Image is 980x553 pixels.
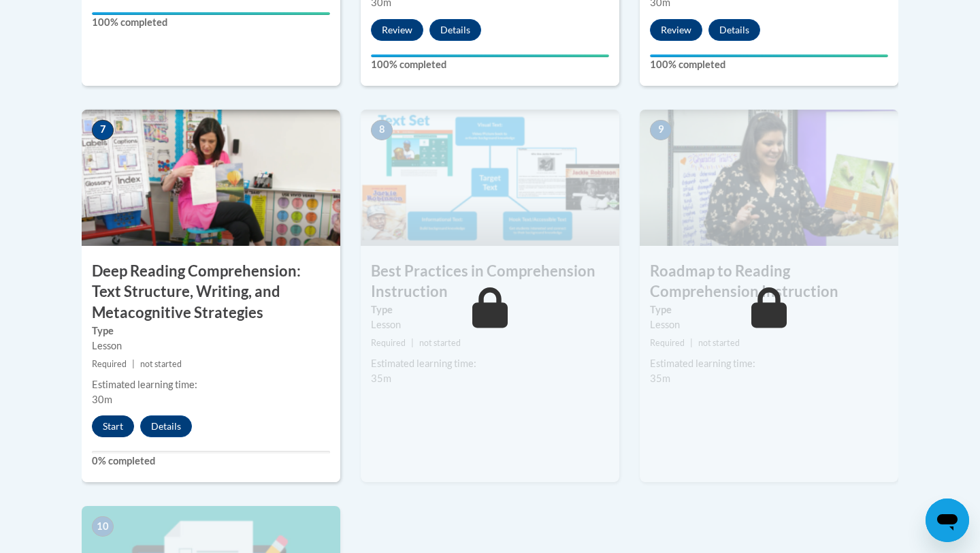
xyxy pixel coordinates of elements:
[429,19,481,41] button: Details
[650,57,888,72] label: 100% completed
[650,120,672,140] span: 9
[926,499,969,542] iframe: Button to launch messaging window
[132,359,135,369] span: |
[140,359,182,369] span: not started
[371,54,609,57] div: Your progress
[371,317,609,332] div: Lesson
[698,338,740,348] span: not started
[371,120,393,140] span: 8
[92,454,330,469] label: 0% completed
[92,377,330,392] div: Estimated learning time:
[650,373,670,384] span: 35m
[640,261,898,303] h3: Roadmap to Reading Comprehension Instruction
[92,516,114,537] span: 10
[650,302,888,317] label: Type
[650,19,702,41] button: Review
[361,110,619,246] img: Course Image
[92,12,330,15] div: Your progress
[371,373,391,384] span: 35m
[92,323,330,338] label: Type
[371,338,406,348] span: Required
[371,19,423,41] button: Review
[708,19,760,41] button: Details
[371,302,609,317] label: Type
[92,338,330,353] div: Lesson
[92,394,112,405] span: 30m
[419,338,461,348] span: not started
[640,110,898,246] img: Course Image
[140,415,192,437] button: Details
[650,338,685,348] span: Required
[650,317,888,332] div: Lesson
[650,356,888,371] div: Estimated learning time:
[82,261,340,323] h3: Deep Reading Comprehension: Text Structure, Writing, and Metacognitive Strategies
[92,415,134,437] button: Start
[92,15,330,30] label: 100% completed
[371,356,609,371] div: Estimated learning time:
[650,54,888,57] div: Your progress
[411,338,414,348] span: |
[92,359,127,369] span: Required
[690,338,693,348] span: |
[92,120,114,140] span: 7
[361,261,619,303] h3: Best Practices in Comprehension Instruction
[82,110,340,246] img: Course Image
[371,57,609,72] label: 100% completed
